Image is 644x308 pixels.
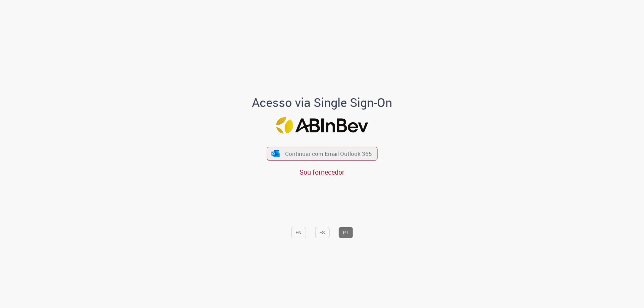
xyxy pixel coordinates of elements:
a: Sou fornecedor [300,168,344,177]
img: ícone Azure/Microsoft 360 [271,150,280,157]
h1: Acesso via Single Sign-On [229,96,415,109]
button: ícone Azure/Microsoft 360 Continuar com Email Outlook 365 [267,147,377,161]
button: EN [291,227,306,238]
button: PT [338,227,353,238]
button: ES [315,227,329,238]
span: Continuar com Email Outlook 365 [285,150,372,158]
img: Logo ABInBev [276,117,368,134]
